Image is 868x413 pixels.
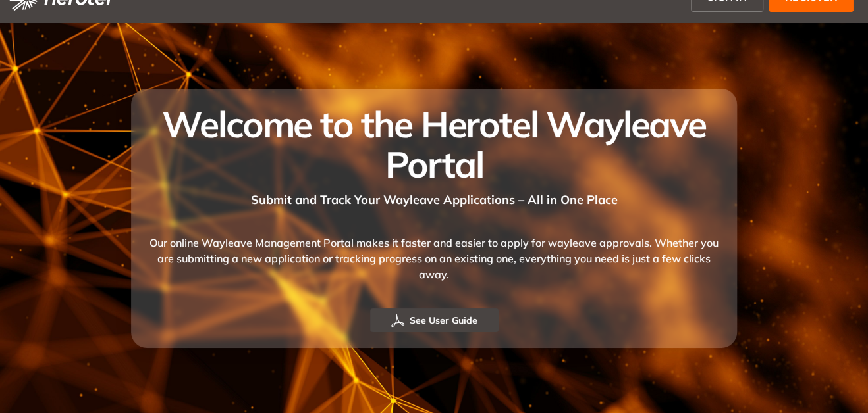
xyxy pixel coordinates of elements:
[147,208,721,308] div: Our online Wayleave Management Portal makes it faster and easier to apply for wayleave approvals....
[370,308,499,332] button: See User Guide
[147,184,721,208] div: Submit and Track Your Wayleave Applications – All in One Place
[162,101,705,187] span: Welcome to the Herotel Wayleave Portal
[410,313,477,328] span: See User Guide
